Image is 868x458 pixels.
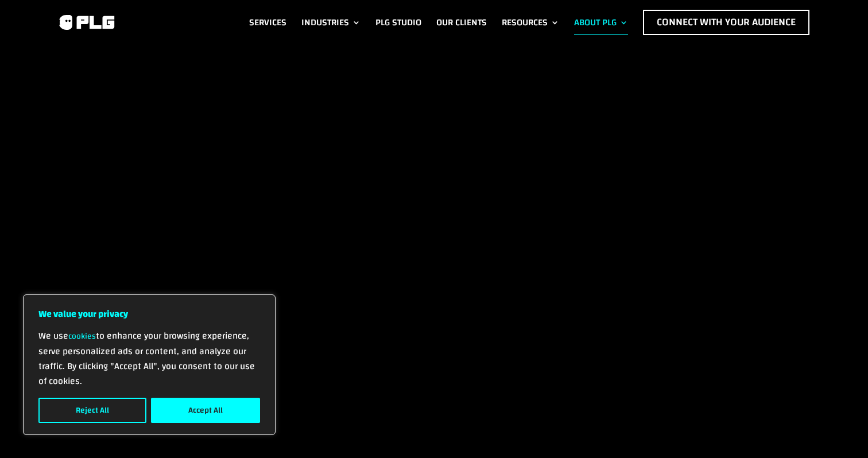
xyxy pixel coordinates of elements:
[301,10,361,35] a: Industries
[151,398,260,423] button: Accept All
[502,10,559,35] a: Resources
[375,10,421,35] a: PLG Studio
[249,10,286,35] a: Services
[38,306,260,321] p: We value your privacy
[38,398,146,423] button: Reject All
[23,294,276,435] div: We value your privacy
[68,329,96,344] a: cookies
[38,328,260,389] p: We use to enhance your browsing experience, serve personalized ads or content, and analyze our tr...
[436,10,487,35] a: Our Clients
[643,10,809,35] a: Connect with Your Audience
[574,10,628,35] a: About PLG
